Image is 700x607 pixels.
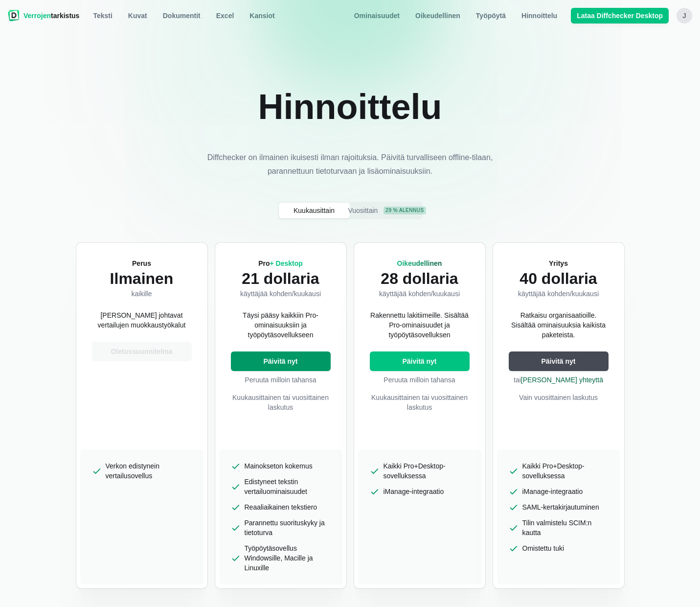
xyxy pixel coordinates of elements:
[549,259,568,267] font: Yritys
[210,8,240,23] a: Excel
[8,8,79,23] a: Verrojentarkistus
[682,12,686,20] font: j
[244,8,280,23] button: Kansiot
[415,12,460,20] font: Oikeudellinen
[470,8,512,23] a: Työpöytä
[87,8,118,23] a: Teksti
[571,8,669,23] a: Lataa Diffchecker Desktop
[245,462,313,470] font: Mainokseton kokemus
[521,12,557,20] font: Hinnoittelu
[128,12,147,20] font: Kuvat
[370,351,470,371] button: Päivitä nyt
[522,544,565,552] font: Omistettu tuki
[263,357,297,365] font: Päivitä nyt
[111,348,172,355] font: Oletussuunnitelma
[157,8,206,23] a: Dokumentit
[93,12,112,20] font: Teksti
[245,519,325,537] font: Parannettu suorituskyky ja tietoturva
[245,544,313,572] font: Työpöytäsovellus Windowsille, Macille ja Linuxille
[402,357,436,365] font: Päivitä nyt
[522,462,585,480] font: Kaikki Pro+Desktop-sovelluksessa
[522,488,583,495] font: iManage-integraatio
[348,8,406,23] a: Ominaisuudet
[521,376,603,384] a: [PERSON_NAME] yhteyttä
[243,311,318,339] font: Täysi pääsy kaikkiin Pro-ominaisuuksiin ja työpöytäsovellukseen
[509,351,609,371] button: Päivitä nyt
[381,270,458,287] font: 28 dollaria
[354,12,400,20] font: Ominaisuudet
[231,351,331,371] button: Päivitä nyt
[240,290,321,298] font: käyttäjää kohden/kuukausi
[511,311,606,339] font: Ratkaisu organisaatioille. Sisältää ominaisuuksia kaikista paketeista.
[132,259,151,267] font: Perus
[8,10,20,22] img: Diffchecker-logo
[216,12,234,20] font: Excel
[522,519,592,537] font: Tilin valmistelu SCIM:n kautta
[476,12,506,20] font: Työpöytä
[351,203,422,218] button: Vuosittain29 % alennus
[379,290,460,298] font: käyttäjää kohden/kuukausi
[207,153,493,175] font: Diffchecker on ilmainen ikuisesti ilman rajoituksia. Päivitä turvalliseen offline-tilaan, paranne...
[23,12,51,20] font: Verrojen
[51,12,79,20] font: tarkistus
[98,311,186,329] font: [PERSON_NAME] johtavat vertailujen muokkaustyökalut
[270,259,303,267] font: + Desktop
[245,478,307,495] font: Edistyneet tekstin vertailuominaisuudet
[348,207,378,214] font: Vuosittain
[163,12,201,20] font: Dokumentit
[122,8,153,23] a: Kuvat
[110,270,174,287] font: Ilmainen
[106,462,160,480] font: Verkon edistynein vertailusovellus
[232,394,329,411] font: Kuukausittainen tai vuosittainen laskutus
[294,207,335,214] font: Kuukausittain
[245,503,317,511] font: Reaaliaikainen tekstiero
[245,376,316,384] font: Peruuta milloin tahansa
[131,290,152,298] font: kaikille
[384,376,455,384] font: Peruuta milloin tahansa
[371,394,468,411] font: Kuukausittainen tai vuosittainen laskutus
[516,8,563,23] a: Hinnoittelu
[258,259,270,267] font: Pro
[522,503,599,511] font: SAML-kertakirjautuminen
[541,357,575,365] font: Päivitä nyt
[92,342,192,361] button: Oletussuunnitelma
[577,12,663,20] font: Lataa Diffchecker Desktop
[514,376,521,384] font: tai
[519,394,598,401] font: Vain vuosittainen laskutus
[677,8,692,23] button: j
[385,208,424,213] font: 29 % alennus
[384,488,444,495] font: iManage-integraatio
[409,8,466,23] a: Oikeudellinen
[279,203,350,218] button: Kuukausittain
[518,290,599,298] font: käyttäjää kohden/kuukausi
[249,12,274,20] font: Kansiot
[384,462,446,480] font: Kaikki Pro+Desktop-sovelluksessa
[397,259,442,267] font: Oikeudellinen
[258,87,442,126] font: Hinnoittelu
[370,311,469,339] font: Rakennettu lakitiimeille. Sisältää Pro-ominaisuudet ja työpöytäsovelluksen
[242,270,319,287] font: 21 dollaria
[519,270,597,287] font: 40 dollaria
